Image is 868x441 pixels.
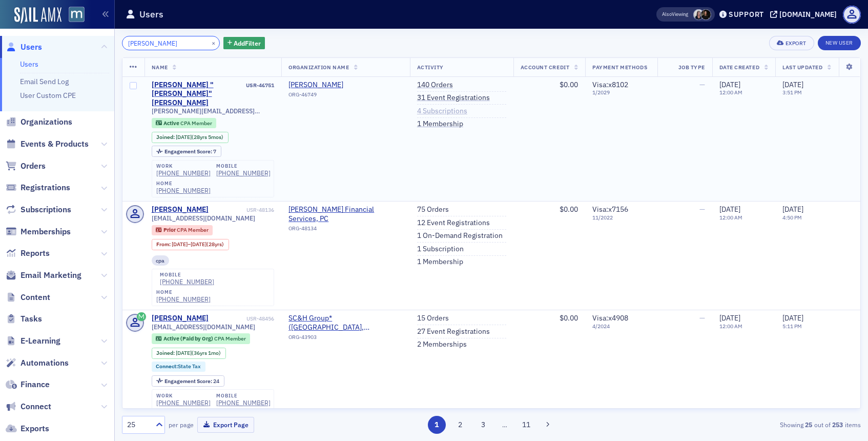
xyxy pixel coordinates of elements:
[417,257,463,267] a: 1 Membership
[172,241,224,248] div: – (28yrs)
[518,416,535,434] button: 11
[719,64,759,71] span: Date Created
[216,399,271,407] a: [PHONE_NUMBER]
[451,416,469,434] button: 2
[498,420,512,429] span: …
[180,119,212,127] span: CPA Member
[782,80,803,89] span: [DATE]
[50,13,128,23] p: The team can also help
[156,227,208,233] a: Prior CPA Member
[592,205,628,214] span: Visa : x7156
[164,149,216,154] div: 7
[20,91,76,100] a: User Custom CPE
[152,314,209,323] div: [PERSON_NAME]
[678,64,705,71] span: Job Type
[152,375,224,387] div: Engagement Score: 24
[592,323,650,330] span: 4 / 2024
[152,333,251,344] div: Active (Paid by Org): Active (Paid by Org): CPA Member
[246,82,274,89] div: USR-46751
[156,295,211,303] a: [PHONE_NUMBER]
[164,377,213,385] span: Engagement Score :
[164,378,219,384] div: 24
[160,4,180,24] button: Home
[782,89,802,96] time: 3:51 PM
[16,305,99,311] div: [PERSON_NAME] • 1m ago
[156,134,176,141] span: Joined :
[288,64,349,71] span: Organization Name
[831,420,845,429] strong: 253
[32,336,40,344] button: Emoji picker
[769,36,814,50] button: Export
[234,38,261,48] span: Add Filter
[176,350,221,356] div: (36yrs 1mo)
[216,163,271,169] div: mobile
[719,80,740,89] span: [DATE]
[20,401,51,412] span: Connect
[156,241,172,248] span: From :
[288,334,403,344] div: ORG-43903
[20,182,70,193] span: Registrations
[719,205,740,214] span: [DATE]
[8,149,168,222] div: On an order every time the order items are saved it recalculates the price, even if nothing was c...
[156,181,211,187] div: home
[172,240,188,248] span: [DATE]
[6,292,50,303] a: Content
[288,81,382,90] span: James M. Walters, P.A.
[176,134,223,141] div: (28yrs 5mos)
[156,335,245,342] a: Active (Paid by Org) CPA Member
[428,416,446,434] button: 1
[417,81,453,90] a: 140 Orders
[20,423,49,434] span: Exports
[14,7,61,24] img: SailAMX
[152,132,229,143] div: Joined: 1997-05-06 00:00:00
[210,315,274,322] div: USR-48456
[152,255,170,266] div: cpa
[156,363,201,370] a: Connect:State Tax
[139,8,163,21] h1: Users
[152,81,244,108] div: [PERSON_NAME] "[PERSON_NAME]" [PERSON_NAME]
[160,272,214,278] div: mobile
[6,226,71,237] a: Memberships
[417,218,490,228] a: 12 Event Registrations
[803,420,814,429] strong: 25
[152,118,217,128] div: Active: Active: CPA Member
[20,116,72,128] span: Organizations
[6,42,42,53] a: Users
[417,205,449,214] a: 75 Orders
[699,313,705,323] span: —
[152,146,221,157] div: Engagement Score: 7
[560,80,578,89] span: $0.00
[50,5,86,13] h1: Operator
[156,169,211,177] a: [PHONE_NUMBER]
[49,336,57,344] button: Gif picker
[176,133,192,141] span: [DATE]
[417,119,463,129] a: 1 Membership
[417,93,490,103] a: 31 Event Registrations
[699,205,705,214] span: —
[156,363,178,370] span: Connect :
[20,161,46,172] span: Orders
[176,349,192,356] span: [DATE]
[8,149,197,230] div: Aidan says…
[288,205,403,223] a: [PERSON_NAME] Financial Services, PC
[152,323,255,331] span: [EMAIL_ADDRESS][DOMAIN_NAME]
[779,10,837,19] div: [DOMAIN_NAME]
[20,379,50,390] span: Finance
[786,41,807,46] div: Export
[163,335,214,342] span: Active (Paid by Org)
[770,11,840,18] button: [DOMAIN_NAME]
[6,138,89,150] a: Events & Products
[719,313,740,323] span: [DATE]
[8,98,197,149] div: Justin says…
[156,289,211,295] div: home
[6,335,60,347] a: E-Learning
[156,393,211,399] div: work
[782,205,803,214] span: [DATE]
[16,276,160,296] div: Glad to help, that was a weird one. Have a good one!
[156,187,211,194] a: [PHONE_NUMBER]
[65,336,73,344] button: Start recording
[20,270,81,281] span: Email Marketing
[474,416,492,434] button: 3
